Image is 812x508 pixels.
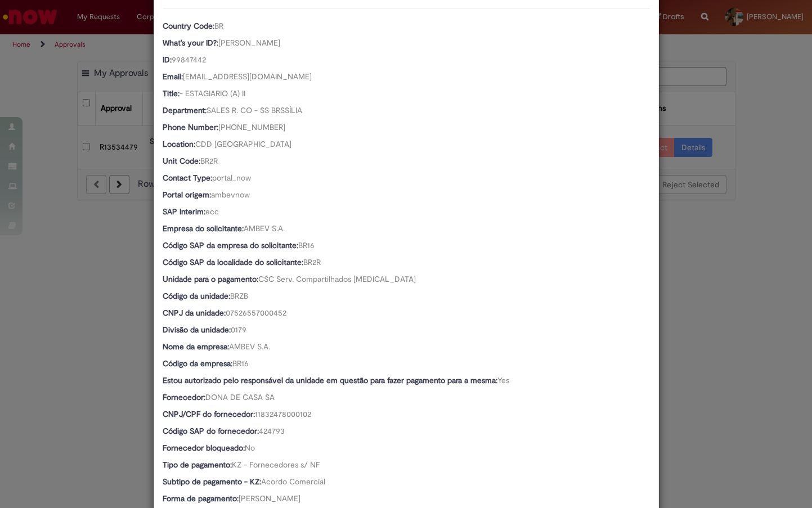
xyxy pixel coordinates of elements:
span: BRZB [230,291,248,301]
b: Código SAP da empresa do solicitante: [163,240,298,250]
span: DONA DE CASA SA [205,392,275,402]
span: BR2R [303,257,321,267]
b: Country Code: [163,21,214,31]
span: 424793 [259,426,285,436]
span: AMBEV S.A. [244,223,285,233]
span: [EMAIL_ADDRESS][DOMAIN_NAME] [183,71,312,82]
b: Nome da empresa: [163,341,229,352]
b: Empresa do solicitante: [163,223,244,233]
b: SAP Interim: [163,206,205,217]
b: Department: [163,105,207,115]
b: Código SAP da localidade do solicitante: [163,257,303,267]
b: Contact Type: [163,173,212,183]
span: CDD [GEOGRAPHIC_DATA] [195,139,291,149]
span: SALES R. CO - SS BRSSÍLIA [207,105,302,115]
span: CSC Serv. Compartilhados [MEDICAL_DATA] [258,274,416,284]
span: portal_now [212,173,251,183]
span: 99847442 [172,55,206,65]
span: ecc [205,206,219,217]
b: Estou autorizado pelo responsável da unidade em questão para fazer pagamento para a mesma: [163,375,497,385]
span: AMBEV S.A. [229,341,270,352]
span: - ESTAGIARIO (A) II [180,88,245,98]
b: Unidade para o pagamento: [163,274,258,284]
b: Código da unidade: [163,291,230,301]
b: Subtipo de pagamento - KZ: [163,476,261,487]
b: Fornecedor bloqueado: [163,443,245,453]
b: Forma de pagamento: [163,493,239,503]
span: BR16 [298,240,315,250]
b: Email: [163,71,183,82]
span: 07526557000452 [226,308,286,318]
span: Acordo Comercial [261,476,325,487]
span: 11832478000102 [255,409,311,419]
b: Title: [163,88,180,98]
b: Location: [163,139,195,149]
span: No [245,443,255,453]
span: [PERSON_NAME] [218,38,280,48]
span: Yes [497,375,509,385]
b: Divisão da unidade: [163,325,231,335]
span: BR2R [200,156,218,166]
span: 0179 [231,325,246,335]
span: [PERSON_NAME] [239,493,300,503]
span: BR16 [232,358,249,368]
b: Portal origem: [163,190,211,200]
b: CNPJ da unidade: [163,308,226,318]
b: What's your ID?: [163,38,218,48]
span: KZ - Fornecedores s/ NF [232,460,320,470]
b: Fornecedor: [163,392,205,402]
b: Unit Code: [163,156,200,166]
span: [PHONE_NUMBER] [218,122,285,132]
b: Tipo de pagamento: [163,460,232,470]
b: Código SAP do fornecedor: [163,426,259,436]
b: Código da empresa: [163,358,232,368]
span: ambevnow [211,190,250,200]
span: BR [214,21,223,31]
b: ID: [163,55,172,65]
b: CNPJ/CPF do fornecedor: [163,409,255,419]
b: Phone Number: [163,122,218,132]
